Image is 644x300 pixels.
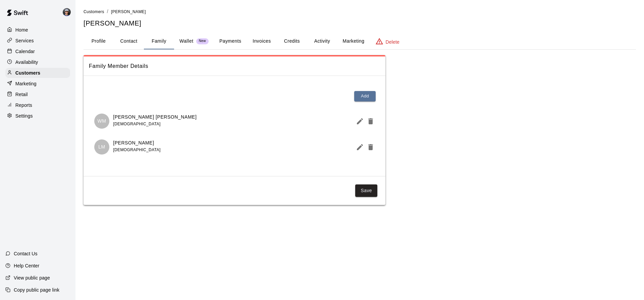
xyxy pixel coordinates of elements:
[113,114,197,121] p: [PERSON_NAME] [PERSON_NAME]
[98,118,106,125] p: WM
[5,46,70,56] a: Calendar
[14,287,59,293] p: Copy public page link
[84,33,114,49] button: Profile
[94,114,109,129] div: Wylder Mashtare
[61,5,75,19] div: Mason Edwards
[84,33,636,49] div: basic tabs example
[5,100,70,110] a: Reports
[14,250,38,257] p: Contact Us
[15,113,33,119] p: Settings
[247,33,277,49] button: Invoices
[307,33,337,49] button: Activity
[364,115,375,128] button: Delete
[5,111,70,121] a: Settings
[84,19,636,28] h5: [PERSON_NAME]
[214,33,247,49] button: Payments
[5,89,70,99] a: Retail
[15,27,28,33] p: Home
[353,115,364,128] button: Edit Member
[15,59,38,66] p: Availability
[337,33,370,49] button: Marketing
[113,139,160,146] p: [PERSON_NAME]
[5,79,70,89] a: Marketing
[98,143,105,151] p: LM
[196,39,209,43] span: New
[5,57,70,67] a: Availability
[84,9,104,14] span: Customers
[354,91,376,101] button: Add
[111,9,146,14] span: [PERSON_NAME]
[144,33,174,49] button: Family
[15,70,40,76] p: Customers
[15,102,32,109] p: Reports
[355,184,377,197] button: Save
[63,8,71,16] img: Mason Edwards
[15,91,28,98] p: Retail
[364,140,375,154] button: Delete
[15,37,34,44] p: Services
[94,139,109,155] div: Lucad Mashtare
[14,262,39,269] p: Help Center
[386,39,399,45] p: Delete
[15,80,37,87] p: Marketing
[84,8,636,15] nav: breadcrumb
[89,62,380,71] span: Family Member Details
[113,122,160,126] span: [DEMOGRAPHIC_DATA]
[5,68,70,78] a: Customers
[14,274,50,281] p: View public page
[15,48,35,55] p: Calendar
[107,8,108,15] li: /
[5,36,70,46] a: Services
[353,140,364,154] button: Edit Member
[114,33,144,49] button: Contact
[277,33,307,49] button: Credits
[5,25,70,35] a: Home
[179,38,194,45] p: Wallet
[84,9,104,14] a: Customers
[113,147,160,152] span: [DEMOGRAPHIC_DATA]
